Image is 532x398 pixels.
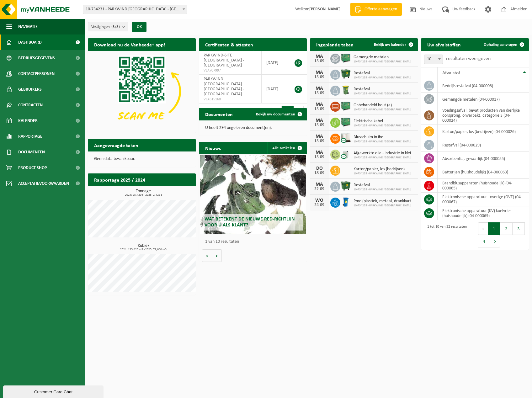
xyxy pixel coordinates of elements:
span: Restafval [354,71,411,76]
span: Acceptatievoorwaarden [18,176,69,191]
span: Kalender [18,113,38,129]
iframe: chat widget [3,384,105,398]
button: Vestigingen(3/3) [88,22,128,31]
img: WB-1100-HPE-GN-01 [340,181,351,191]
img: PB-IC-CU [340,133,351,143]
div: MA [313,86,326,91]
td: [DATE] [262,51,288,75]
button: OK [132,22,146,32]
h2: Ingeplande taken [310,38,360,50]
span: Contactpersonen [18,66,55,82]
div: 18-09 [313,171,326,175]
h2: Certificaten & attesten [199,38,259,50]
span: Gebruikers [18,82,42,97]
span: Offerte aanvragen [363,6,399,13]
button: 4 [478,235,490,247]
div: MA [313,70,326,75]
td: elektronische apparatuur - overige (OVE) (04-000067) [438,193,529,206]
img: Download de VHEPlus App [88,51,196,132]
div: 15-09 [313,75,326,79]
span: 10-734231 - PARKWIND NV - LEUVEN [83,5,187,14]
img: WB-0240-HPE-GN-50 [340,85,351,95]
span: Afgewerkte olie - industrie in kleinverpakking [354,151,415,156]
h2: Download nu de Vanheede+ app! [88,38,172,50]
button: Next [490,235,500,247]
span: PARKWIND [GEOGRAPHIC_DATA] [GEOGRAPHIC_DATA] - [GEOGRAPHIC_DATA] [204,77,244,97]
span: 10-734235 - PARKWIND [GEOGRAPHIC_DATA] [354,60,411,64]
span: Karton/papier, los (bedrijven) [354,167,411,172]
img: PB-HB-1400-HPE-GN-01 [340,101,351,111]
td: restafval (04-000029) [438,138,529,152]
span: 10 [424,55,443,64]
td: voedingsafval, bevat producten van dierlijke oorsprong, onverpakt, categorie 3 (04-000024) [438,106,529,125]
span: Elektrische kabel [354,119,411,124]
span: 10-734235 - PARKWIND [GEOGRAPHIC_DATA] [354,108,411,112]
span: Restafval [354,183,411,188]
span: Rapportage [18,129,42,144]
div: 22-09 [313,187,326,191]
a: Alle artikelen [267,142,306,154]
button: 2 [500,222,513,235]
td: batterijen (huishoudelijk) (04-000063) [438,165,529,179]
span: 10-734235 - PARKWIND [GEOGRAPHIC_DATA] [354,156,415,160]
img: PB-HB-1400-HPE-GN-01 [340,117,351,127]
td: [DATE] [262,75,288,103]
span: 2024: 25,420 t - 2025: 2,428 t [91,194,196,197]
div: MA [313,182,326,187]
div: 15-09 [313,155,326,159]
h2: Documenten [199,108,239,120]
div: 24-09 [313,203,326,207]
count: (3/3) [111,25,120,29]
div: MA [313,150,326,155]
a: Bekijk uw documenten [251,108,306,120]
div: 15-09 [313,91,326,95]
span: 10-734235 - PARKWIND [GEOGRAPHIC_DATA] [354,124,411,128]
span: 10 [424,55,443,64]
span: Blusschuim in ibc [354,135,411,140]
span: 2024: 125,420 m3 - 2025: 72,960 m3 [91,248,196,251]
strong: [PERSON_NAME] [309,7,341,12]
span: VLA615160 [204,97,257,102]
span: Restafval [354,87,411,92]
a: Wat betekent de nieuwe RED-richtlijn voor u als klant? [200,155,306,234]
div: DO [313,166,326,171]
p: 1 van 10 resultaten [205,240,304,244]
a: Offerte aanvragen [350,3,402,16]
div: 15-09 [313,139,326,143]
span: 10-734235 - PARKWIND [GEOGRAPHIC_DATA] [354,140,411,144]
button: Vorige [202,249,212,262]
span: Ophaling aanvragen [484,43,517,47]
span: Bekijk uw documenten [256,112,295,116]
button: Previous [478,222,488,235]
span: Onbehandeld hout (a) [354,103,411,108]
span: 10-734231 - PARKWIND NV - LEUVEN [83,5,187,14]
div: MA [313,54,326,59]
div: MA [313,102,326,107]
span: Navigatie [18,19,38,34]
td: karton/papier, los (bedrijven) (04-000026) [438,125,529,138]
p: Geen data beschikbaar. [94,157,189,161]
span: Wat betekent de nieuwe RED-richtlijn voor u als klant? [205,217,295,228]
span: Bekijk uw kalender [374,43,406,47]
span: 10-734235 - PARKWIND [GEOGRAPHIC_DATA] [354,188,411,192]
span: PARKWIND-SITE [GEOGRAPHIC_DATA] - [GEOGRAPHIC_DATA] [204,53,244,68]
h2: Nieuws [199,142,227,154]
td: absorbentia, gevaarlijk (04-000055) [438,152,529,165]
img: LP-LD-CU [340,149,351,159]
img: PB-HB-1400-HPE-GN-01 [340,53,351,63]
h2: Aangevraagde taken [88,139,145,151]
div: MA [313,134,326,139]
span: Dashboard [18,34,42,50]
div: 15-09 [313,107,326,111]
h2: Rapportage 2025 / 2024 [88,173,152,186]
img: WB-1100-HPE-GN-01 [340,69,351,79]
div: 15-09 [313,123,326,127]
a: Ophaling aanvragen [479,38,528,51]
span: 10-734235 - PARKWIND [GEOGRAPHIC_DATA] [354,92,411,96]
span: Contracten [18,97,43,113]
div: MA [313,118,326,123]
h2: Uw afvalstoffen [421,38,467,50]
div: 15-09 [313,59,326,63]
div: 1 tot 10 van 32 resultaten [424,222,467,248]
